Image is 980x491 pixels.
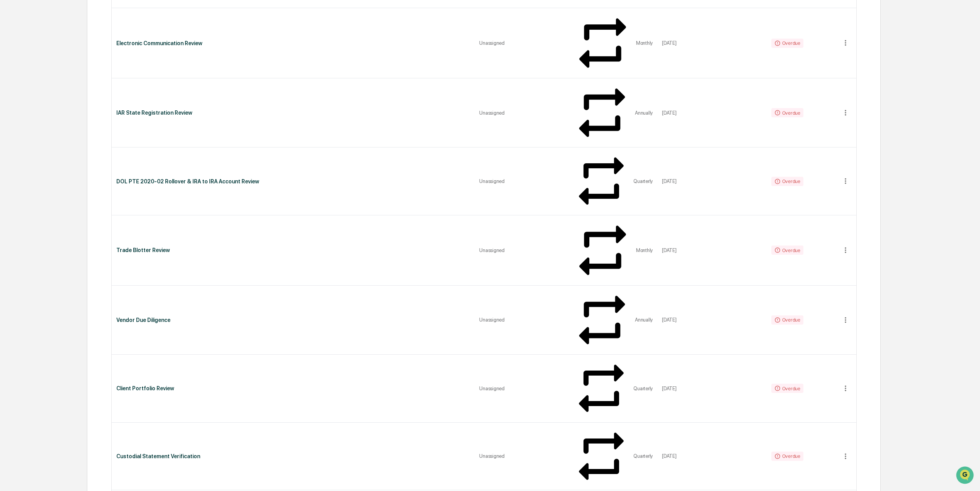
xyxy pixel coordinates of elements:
[15,112,49,120] span: Data Lookup
[26,59,127,67] div: Start new chat
[5,109,52,123] a: 🔎Data Lookup
[771,245,803,255] div: Overdue
[771,177,803,186] div: Overdue
[657,147,767,215] td: [DATE]
[657,215,767,286] td: [DATE]
[479,317,561,323] div: Unassigned
[479,110,561,116] div: Unassigned
[8,98,14,105] div: 🖐️
[116,317,470,323] div: Vendor Due Diligence
[15,98,50,105] span: Preclearance
[479,386,561,391] div: Unassigned
[657,8,767,78] td: [DATE]
[771,384,803,393] div: Overdue
[116,110,470,116] div: IAR State Registration Review
[657,78,767,147] td: [DATE]
[26,67,98,73] div: We're available if you need us!
[955,466,976,486] iframe: Open customer support
[56,98,62,105] div: 🗄️
[633,453,653,459] div: Quarterly
[8,113,14,119] div: 🔎
[116,40,470,46] div: Electronic Communication Review
[635,110,653,116] div: Annually
[116,247,470,253] div: Trade Blotter Review
[64,98,96,105] span: Attestations
[657,355,767,423] td: [DATE]
[8,59,22,73] img: 1746055101610-c473b297-6a78-478c-a979-82029cc54cd1
[479,40,561,46] div: Unassigned
[633,178,653,184] div: Quarterly
[116,453,470,459] div: Custodial Statement Verification
[657,286,767,355] td: [DATE]
[635,317,653,323] div: Annually
[636,40,653,46] div: Monthly
[131,62,141,71] button: Start new chat
[479,247,561,253] div: Unassigned
[116,385,470,391] div: Client Portfolio Review
[8,17,141,29] p: How can we help?
[633,386,653,391] div: Quarterly
[116,178,470,185] div: DOL PTE 2020-02 Rollover & IRA to IRA Account Review
[77,131,94,137] span: Pylon
[54,131,94,137] a: Powered byPylon
[53,95,99,108] a: 🗄️Attestations
[636,247,653,253] div: Monthly
[479,178,561,184] div: Unassigned
[479,453,561,459] div: Unassigned
[5,95,53,108] a: 🖐️Preclearance
[657,423,767,491] td: [DATE]
[771,315,803,325] div: Overdue
[771,39,803,48] div: Overdue
[771,108,803,117] div: Overdue
[771,452,803,461] div: Overdue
